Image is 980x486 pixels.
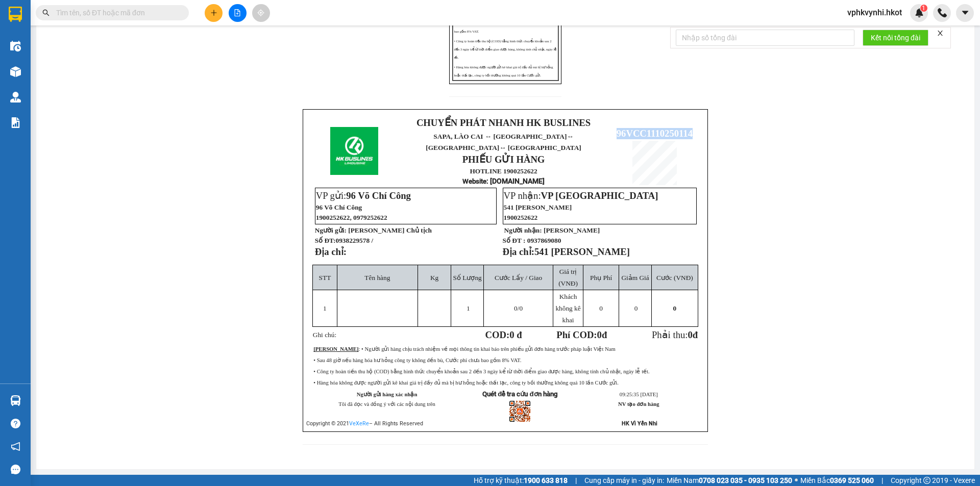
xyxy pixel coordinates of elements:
[10,117,21,128] img: solution-icon
[495,274,542,282] span: Cước Lấy / Giao
[621,274,649,282] span: Giảm Giá
[257,9,264,16] span: aim
[313,346,358,352] strong: [PERSON_NAME]
[514,304,523,312] span: /0
[503,246,534,257] strong: Địa chỉ:
[330,127,378,175] img: logo
[349,420,369,427] a: VeXeRe
[656,274,693,282] span: Cước (VNĐ)
[800,475,874,486] span: Miền Bắc
[335,237,373,244] span: 0938229578 /
[315,246,347,257] strong: Địa chỉ:
[504,226,542,234] strong: Người nhận:
[346,190,411,201] span: 96 Võ Chí Công
[575,475,577,486] span: |
[454,21,556,33] span: • Sau 48 giờ nếu hàng hóa hư hỏng công ty không đền bù, Cước phí chưa bao gồm 8% VAT.
[348,226,432,234] span: [PERSON_NAME] Chủ tịch
[462,177,545,185] strong: : [DOMAIN_NAME]
[313,369,649,374] span: • Công ty hoàn tiền thu hộ (COD) bằng hình thức chuyển khoản sau 2 đến 3 ngày kể từ thời điểm gia...
[504,214,538,221] span: 1900252622
[313,357,521,363] span: • Sau 48 giờ nếu hàng hóa hư hỏng công ty không đền bù, Cước phí chưa bao gồm 8% VAT.
[923,477,930,484] span: copyright
[470,167,537,175] strong: HOTLINE 1900252622
[961,8,970,17] span: caret-down
[234,9,241,16] span: file-add
[618,401,659,407] strong: NV tạo đơn hàng
[462,154,545,165] strong: PHIẾU GỬI HÀNG
[503,237,526,244] strong: Số ĐT :
[622,420,657,427] strong: HK Vì Yến Nhi
[319,274,331,282] span: STT
[313,380,619,386] span: • Hàng hóa không được người gửi kê khai giá trị đầy đủ mà bị hư hỏng hoặc thất lạc, công ty bồi t...
[795,478,798,482] span: ⚪️
[504,190,658,201] span: VP nhận:
[830,476,874,484] strong: 0369 525 060
[509,329,522,340] span: 0 đ
[599,304,603,312] span: 0
[315,237,373,244] strong: Số ĐT:
[9,7,22,22] img: logo-vxr
[210,9,217,16] span: plus
[693,329,698,340] span: đ
[454,65,553,77] span: • Hàng hóa không được người gửi kê khai giá trị đầy đủ mà bị hư hỏng hoặc thất lạc, công ty bồi t...
[524,476,568,484] strong: 1900 633 818
[306,420,423,427] span: Copyright © 2021 – All Rights Reserved
[229,4,247,22] button: file-add
[597,329,602,340] span: 0
[673,304,677,312] span: 0
[205,4,223,22] button: plus
[453,274,482,282] span: Số Lượng
[11,419,20,428] span: question-circle
[937,30,944,37] span: close
[556,329,607,340] strong: Phí COD: đ
[42,9,50,16] span: search
[514,304,518,312] span: 0
[590,274,612,282] span: Phụ Phí
[10,92,21,103] img: warehouse-icon
[10,395,21,406] img: warehouse-icon
[688,329,692,340] span: 0
[467,304,470,312] span: 1
[920,5,927,12] sup: 1
[558,268,578,287] span: Giá trị (VNĐ)
[544,226,600,234] span: [PERSON_NAME]
[11,442,20,451] span: notification
[555,293,580,324] span: Khách không kê khai
[938,8,947,17] img: phone-icon
[313,331,336,339] span: Ghi chú:
[541,190,658,201] span: VP [GEOGRAPHIC_DATA]
[11,465,20,474] span: message
[252,4,270,22] button: aim
[881,475,883,486] span: |
[676,30,854,46] input: Nhập số tổng đài
[584,475,664,486] span: Cung cấp máy in - giấy in:
[863,30,928,46] button: Kết nối tổng đài
[416,117,591,128] strong: CHUYỂN PHÁT NHANH HK BUSLINES
[474,475,568,486] span: Hỗ trợ kỹ thuật:
[922,5,925,12] span: 1
[364,274,390,282] span: Tên hàng
[956,4,974,22] button: caret-down
[527,237,561,244] span: 0937869080
[10,66,21,77] img: warehouse-icon
[56,7,177,18] input: Tìm tên, số ĐT hoặc mã đơn
[871,32,920,43] span: Kết nối tổng đài
[462,177,486,185] span: Website
[313,346,615,352] span: : • Người gửi hàng chịu trách nhiệm về mọi thông tin khai báo trên phiếu gửi đơn hàng trước pháp ...
[699,476,792,484] strong: 0708 023 035 - 0935 103 250
[316,203,362,211] span: 96 Võ Chí Công
[316,190,411,201] span: VP gửi:
[482,390,557,398] strong: Quét để tra cứu đơn hàng
[357,392,418,397] strong: Người gửi hàng xác nhận
[316,214,387,221] span: 1900252622, 0979252622
[485,329,522,340] strong: COD:
[323,304,327,312] span: 1
[338,401,435,407] span: Tôi đã đọc và đồng ý với các nội dung trên
[430,274,438,282] span: Kg
[839,6,910,19] span: vphkvynhi.hkot
[617,128,693,139] span: 96VCC1110250114
[534,246,630,257] span: 541 [PERSON_NAME]
[454,39,556,59] span: • Công ty hoàn tiền thu hộ (COD) bằng hình thức chuyển khoản sau 2 đến 3 ngày kể từ thời điểm gia...
[426,133,581,151] span: ↔ [GEOGRAPHIC_DATA]
[10,41,21,52] img: warehouse-icon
